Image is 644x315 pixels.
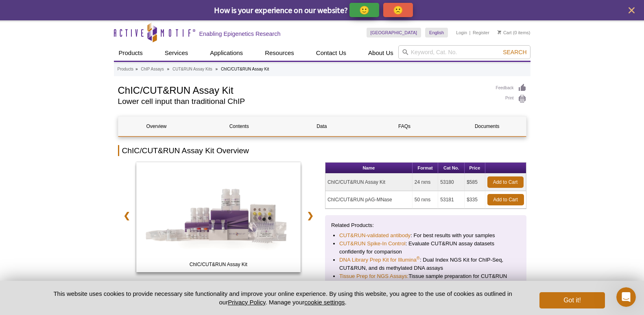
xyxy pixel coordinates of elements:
a: Tissue Prep for NGS Assays: [339,272,408,280]
td: $585 [465,174,485,191]
a: ❮ [118,206,135,225]
a: Print [496,95,526,104]
a: Services [160,45,193,61]
h1: ChIC/CUT&RUN Assay Kit [118,84,488,96]
button: Search [500,48,529,56]
button: close [627,5,637,15]
a: English [425,28,448,37]
a: CUT&RUN Spike-In Control [339,240,406,248]
li: : Dual Index NGS Kit for ChIP-Seq, CUT&RUN, and ds methylated DNA assays [339,256,512,272]
h2: ChIC/CUT&RUN Assay Kit Overview [118,145,526,156]
input: Keyword, Cat. No. [398,45,530,59]
a: Contents [201,117,277,136]
li: Tissue sample preparation for CUT&RUN [339,272,512,280]
p: This website uses cookies to provide necessary site functionality and improve your online experie... [39,289,526,306]
a: Products [114,45,148,61]
a: About Us [363,45,398,61]
td: $335 [465,191,485,209]
li: : For best results with your samples [339,231,512,240]
td: 53181 [438,191,465,209]
button: cookie settings [304,299,345,306]
li: » [167,67,170,71]
h2: Enabling Epigenetics Research [199,30,281,37]
a: CUT&RUN-validated antibody [339,231,410,240]
p: 🙂 [359,5,369,15]
sup: ® [417,256,420,260]
td: 53180 [438,174,465,191]
a: CUT&RUN Assay Kits [172,66,212,73]
a: Feedback [496,84,526,93]
a: Privacy Policy [228,299,265,306]
a: [GEOGRAPHIC_DATA] [367,28,421,37]
li: » [216,67,218,71]
span: Search [503,49,526,55]
a: Add to Cart [487,176,524,188]
a: ❯ [301,206,319,225]
a: Contact Us [311,45,351,61]
a: Add to Cart [487,194,524,205]
li: : Evaluate CUT&RUN assay datasets confidently for comparison [339,240,512,256]
a: ChIP Assays [141,66,164,73]
img: ChIC/CUT&RUN Assay Kit [136,162,301,272]
a: Login [456,30,467,35]
th: Cat No. [438,163,465,174]
a: Data [284,117,360,136]
a: Cart [498,30,512,35]
th: Name [325,163,413,174]
th: Price [465,163,485,174]
a: Products [118,66,133,73]
td: ChIC/CUT&RUN Assay Kit [325,174,413,191]
a: FAQs [366,117,443,136]
span: How is your experience on our website? [214,5,348,15]
a: DNA Library Prep Kit for Illumina® [339,256,420,264]
a: Applications [205,45,248,61]
a: Resources [260,45,299,61]
td: ChIC/CUT&RUN pAG-MNase [325,191,413,209]
th: Format [413,163,438,174]
h2: Lower cell input than traditional ChIP [118,98,488,105]
iframe: Intercom live chat [616,287,636,307]
img: Your Cart [498,30,501,34]
a: Documents [449,117,525,136]
a: ChIC/CUT&RUN Assay Kit [136,162,301,275]
li: ChIC/CUT&RUN Assay Kit [221,67,269,71]
a: Register [473,30,489,35]
li: (0 items) [498,28,530,37]
button: Got it! [539,292,605,308]
td: 24 rxns [413,174,438,191]
li: » [135,67,138,71]
p: Related Products: [331,221,520,229]
span: ChIC/CUT&RUN Assay Kit [138,260,299,269]
td: 50 rxns [413,191,438,209]
a: Overview [118,117,195,136]
p: 🙁 [393,5,403,15]
li: | [469,28,471,37]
